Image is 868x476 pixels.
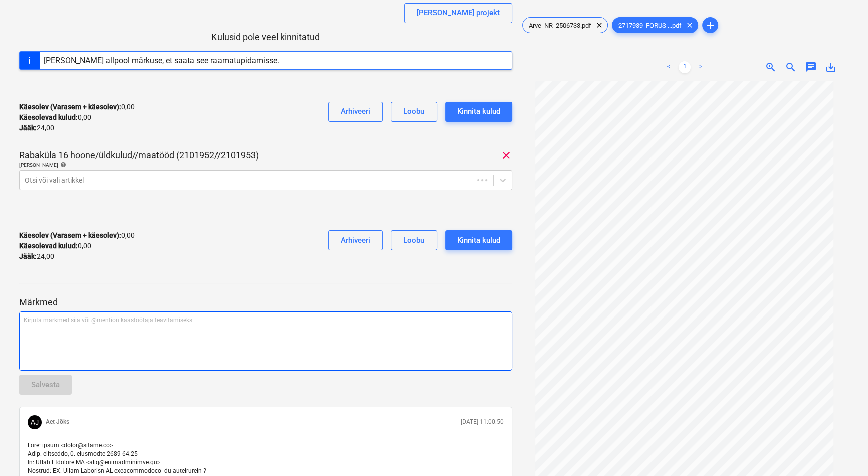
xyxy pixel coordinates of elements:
span: zoom_in [765,61,777,73]
strong: Käesolevad kulud : [19,242,78,250]
button: [PERSON_NAME] projekt [404,3,512,23]
div: [PERSON_NAME] allpool märkuse, et saata see raamatupidamisse. [44,56,279,65]
span: AJ [31,418,39,426]
p: 0,00 [19,102,135,112]
div: Kinnita kulud [457,105,500,118]
span: help [58,162,66,168]
p: Märkmed [19,296,512,308]
div: [PERSON_NAME] [19,162,512,168]
p: Kulusid pole veel kinnitatud [19,31,512,43]
span: Arve_NR_2506733.pdf [523,22,597,29]
a: Previous page [663,61,675,73]
p: 0,00 [19,112,91,123]
strong: Käesolevad kulud : [19,113,78,121]
iframe: Chat Widget [818,428,868,476]
p: 0,00 [19,230,135,241]
div: Aet Jõks [28,415,42,429]
div: Kinnita kulud [457,234,500,247]
span: clear [500,149,512,162]
p: Aet Jõks [46,418,69,426]
span: add [704,19,716,31]
strong: Käesolev (Varasem + käesolev) : [19,103,121,111]
span: clear [593,19,605,31]
div: Arhiveeri [341,105,370,118]
div: Loobu [403,234,424,247]
strong: Käesolev (Varasem + käesolev) : [19,231,121,239]
a: Page 1 is your current page [679,61,691,73]
div: Arve_NR_2506733.pdf [522,17,608,33]
div: Loobu [403,105,424,118]
button: Loobu [391,102,437,122]
div: 2717939_FORUS ...pdf [612,17,698,33]
button: Loobu [391,230,437,250]
button: Kinnita kulud [445,230,512,250]
p: 24,00 [19,123,54,133]
a: Next page [695,61,707,73]
div: Arhiveeri [341,234,370,247]
div: [PERSON_NAME] projekt [417,6,500,19]
p: [DATE] 11:00:50 [461,418,504,426]
span: save_alt [825,61,837,73]
button: Arhiveeri [328,102,383,122]
button: Kinnita kulud [445,102,512,122]
span: clear [684,19,696,31]
p: Rabaküla 16 hoone/üldkulud//maatööd (2101952//2101953) [19,149,259,162]
strong: Jääk : [19,124,37,132]
strong: Jääk : [19,252,37,260]
p: 24,00 [19,251,54,262]
p: 0,00 [19,241,91,251]
span: 2717939_FORUS ...pdf [612,22,688,29]
span: chat [805,61,817,73]
button: Arhiveeri [328,230,383,250]
span: zoom_out [785,61,797,73]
